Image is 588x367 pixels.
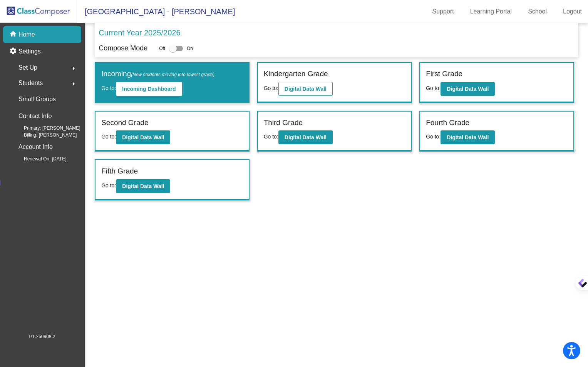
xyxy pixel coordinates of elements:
span: Go to: [426,85,441,91]
span: Go to: [101,85,116,91]
b: Digital Data Wall [122,183,164,189]
button: Digital Data Wall [116,130,170,144]
b: Digital Data Wall [447,86,489,92]
label: Incoming [101,68,214,80]
p: Compose Mode [99,43,147,53]
span: On [187,45,193,52]
a: School [522,5,553,18]
button: Digital Data Wall [441,130,495,144]
a: Support [426,5,460,18]
label: Kindergarten Grade [264,68,328,80]
span: Billing: [PERSON_NAME] [12,132,77,138]
mat-icon: arrow_right [69,64,78,73]
label: Second Grade [101,117,149,128]
span: Go to: [101,182,116,189]
a: Learning Portal [464,5,518,18]
mat-icon: settings [9,47,18,56]
p: Settings [18,47,41,56]
mat-icon: arrow_right [69,79,78,88]
button: Digital Data Wall [278,82,333,96]
p: Contact Info [18,111,52,122]
button: Digital Data Wall [116,179,170,193]
span: Off [159,45,165,52]
button: Incoming Dashboard [116,82,182,96]
button: Digital Data Wall [441,82,495,96]
label: Fourth Grade [426,117,469,128]
b: Digital Data Wall [285,134,327,140]
p: Small Groups [18,94,56,105]
label: First Grade [426,68,462,80]
span: Students [18,78,43,88]
button: Digital Data Wall [278,130,333,144]
label: Fifth Grade [101,166,138,177]
span: Go to: [426,133,441,140]
b: Digital Data Wall [285,86,327,92]
span: Go to: [101,133,116,140]
span: Primary: [PERSON_NAME] [12,125,80,132]
span: Set Up [18,62,37,73]
span: Go to: [264,85,278,91]
b: Digital Data Wall [122,134,164,140]
mat-icon: home [9,30,18,39]
b: Digital Data Wall [447,134,489,140]
span: Go to: [264,133,278,140]
b: Incoming Dashboard [122,86,176,92]
label: Third Grade [264,117,303,128]
span: (New students moving into lowest grade) [131,72,214,77]
span: [GEOGRAPHIC_DATA] - [PERSON_NAME] [77,5,235,18]
span: Renewal On: [DATE] [12,155,66,162]
p: Current Year 2025/2026 [99,27,180,38]
a: Logout [557,5,588,18]
p: Account Info [18,142,53,152]
p: Home [18,30,35,39]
